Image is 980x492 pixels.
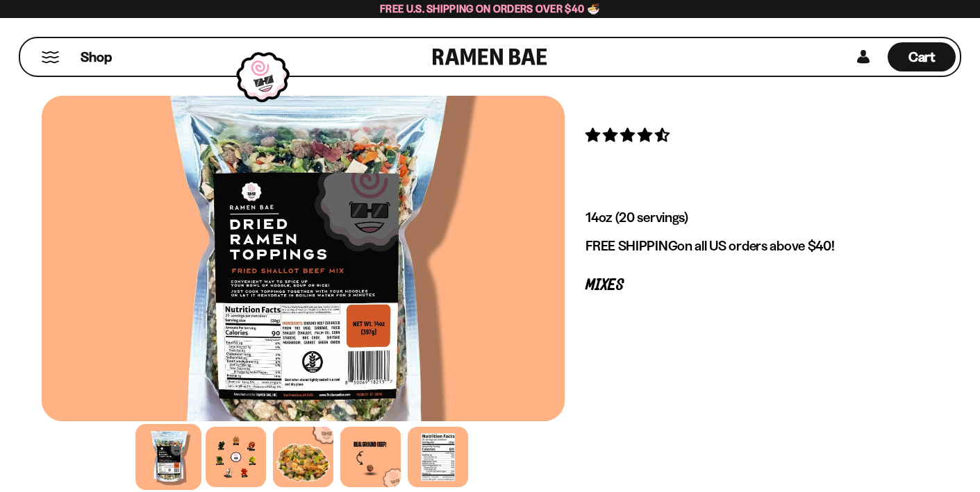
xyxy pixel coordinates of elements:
[585,279,917,292] p: Mixes
[81,48,112,67] span: Shop
[41,51,60,63] button: Mobile Menu Trigger
[81,42,112,71] a: Shop
[585,237,917,255] p: on all US orders above $40!
[380,2,600,15] span: Free U.S. Shipping on Orders over $40 🍜
[888,38,956,76] a: Cart
[908,49,936,65] span: Cart
[585,237,677,254] strong: FREE SHIPPING
[585,126,672,144] span: 4.62 stars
